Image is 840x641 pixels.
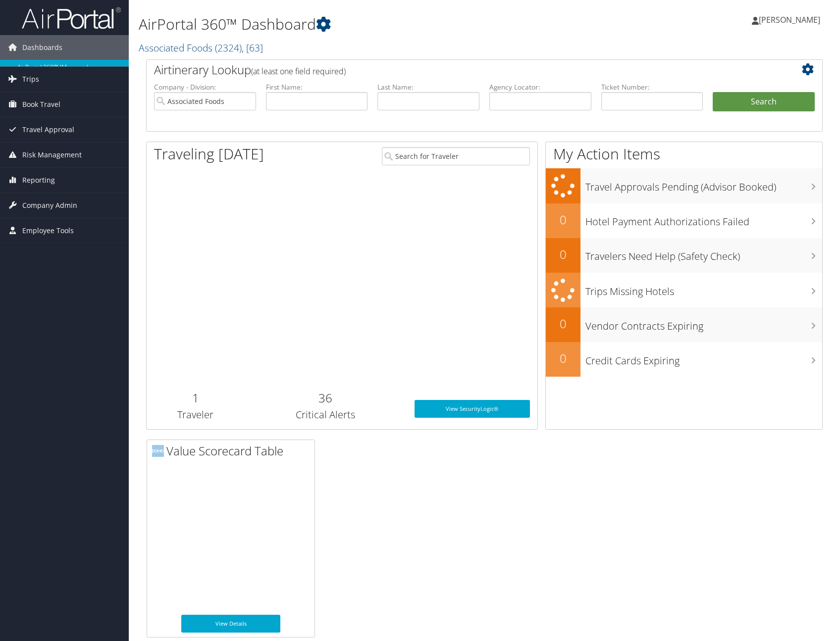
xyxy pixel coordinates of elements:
a: [PERSON_NAME] [752,5,830,35]
span: Dashboards [22,35,62,60]
button: Search [713,92,815,112]
span: ( 2324 ) [215,41,242,54]
h3: Traveler [154,408,237,422]
h2: Value Scorecard Table [152,443,315,459]
h3: Vendor Contracts Expiring [585,314,822,333]
h3: Travelers Need Help (Safety Check) [585,245,822,263]
h3: Travel Approvals Pending (Advisor Booked) [585,175,822,194]
a: Trips Missing Hotels [546,273,822,308]
a: 0Credit Cards Expiring [546,342,822,377]
h1: AirPortal 360™ Dashboard [139,14,600,35]
span: Trips [22,67,39,92]
h3: Credit Cards Expiring [585,349,822,368]
h2: Airtinerary Lookup [154,61,758,78]
label: Ticket Number: [601,82,703,92]
h3: Trips Missing Hotels [585,280,822,298]
span: (at least one field required) [251,66,346,77]
h3: Hotel Payment Authorizations Failed [585,210,822,229]
span: Travel Approval [22,117,74,142]
span: [PERSON_NAME] [759,14,820,25]
a: Travel Approvals Pending (Advisor Booked) [546,168,822,203]
span: Risk Management [22,143,82,167]
h1: Traveling [DATE] [154,144,264,164]
h2: 0 [546,211,580,228]
label: Agency Locator: [489,82,591,92]
a: 0Travelers Need Help (Safety Check) [546,238,822,273]
a: 0Hotel Payment Authorizations Failed [546,203,822,238]
h2: 36 [252,390,400,406]
a: Associated Foods [139,41,263,54]
a: View Details [181,615,280,633]
h2: 0 [546,246,580,263]
a: View SecurityLogic® [415,400,530,418]
h1: My Action Items [546,144,822,164]
h2: 1 [154,390,237,406]
input: Search for Traveler [382,147,530,165]
h3: Critical Alerts [252,408,400,422]
label: Last Name: [377,82,479,92]
span: Employee Tools [22,218,74,243]
span: Company Admin [22,193,77,218]
span: Book Travel [22,92,60,117]
label: First Name: [266,82,368,92]
h2: 0 [546,315,580,332]
label: Company - Division: [154,82,256,92]
img: domo-logo.png [152,445,164,457]
span: Reporting [22,168,55,193]
img: airportal-logo.png [22,6,121,30]
a: 0Vendor Contracts Expiring [546,307,822,342]
h2: 0 [546,350,580,367]
span: , [ 63 ] [242,41,263,54]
